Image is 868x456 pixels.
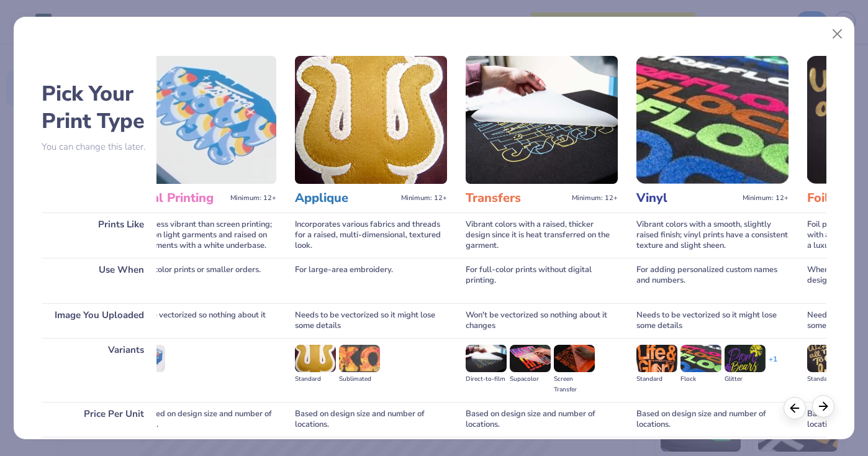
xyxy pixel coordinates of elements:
[339,345,380,372] img: Sublimated
[636,56,789,184] img: Vinyl
[554,345,595,372] img: Screen Transfer
[295,212,447,258] div: Incorporates various fabrics and threads for a raised, multi-dimensional, textured look.
[42,142,156,152] p: You can change this later.
[295,345,336,372] img: Standard
[636,303,789,338] div: Needs to be vectorized so it might lose some details
[466,303,618,338] div: Won't be vectorized so nothing about it changes
[42,303,156,338] div: Image You Uploaded
[466,190,567,206] h3: Transfers
[42,338,156,402] div: Variants
[743,194,789,203] span: Minimum: 12+
[466,345,507,372] img: Direct-to-film
[124,303,276,338] div: Won't be vectorized so nothing about it changes
[466,212,618,258] div: Vibrant colors with a raised, thicker design since it is heat transferred on the garment.
[466,258,618,303] div: For full-color prints without digital printing.
[807,374,848,385] div: Standard
[680,374,721,385] div: Flock
[42,258,156,303] div: Use When
[295,190,396,206] h3: Applique
[636,212,789,258] div: Vibrant colors with a smooth, slightly raised finish; vinyl prints have a consistent texture and ...
[295,303,447,338] div: Needs to be vectorized so it might lose some details
[572,194,618,203] span: Minimum: 12+
[636,190,738,206] h3: Vinyl
[295,402,447,437] div: Based on design size and number of locations.
[124,190,225,206] h3: Digital Printing
[124,258,276,303] div: For full-color prints or smaller orders.
[42,402,156,437] div: Price Per Unit
[124,212,276,258] div: Inks are less vibrant than screen printing; smooth on light garments and raised on dark garments ...
[230,194,276,203] span: Minimum: 12+
[725,345,766,372] img: Glitter
[295,56,447,184] img: Applique
[295,374,336,385] div: Standard
[466,56,618,184] img: Transfers
[725,374,766,385] div: Glitter
[466,374,507,385] div: Direct-to-film
[680,345,721,372] img: Flock
[769,354,777,375] div: + 1
[295,258,447,303] div: For large-area embroidery.
[510,345,551,372] img: Supacolor
[826,22,849,46] button: Close
[636,258,789,303] div: For adding personalized custom names and numbers.
[42,80,156,135] h2: Pick Your Print Type
[42,212,156,258] div: Prints Like
[636,402,789,437] div: Based on design size and number of locations.
[339,374,380,385] div: Sublimated
[510,374,551,385] div: Supacolor
[124,56,276,184] img: Digital Printing
[401,194,447,203] span: Minimum: 12+
[124,402,276,437] div: Cost based on design size and number of locations.
[636,345,677,372] img: Standard
[554,374,595,395] div: Screen Transfer
[807,345,848,372] img: Standard
[636,374,677,385] div: Standard
[466,402,618,437] div: Based on design size and number of locations.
